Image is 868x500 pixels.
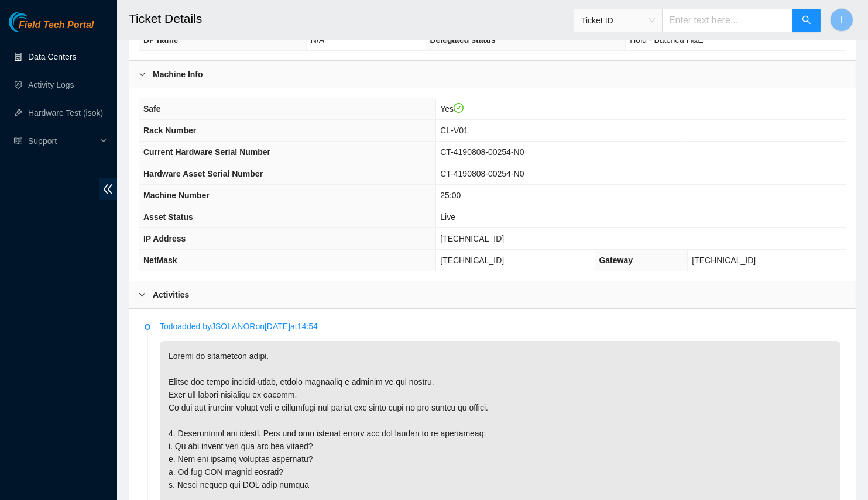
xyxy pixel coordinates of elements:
[440,191,461,200] span: 25:00
[28,52,76,61] a: Data Centers
[14,137,22,145] span: read
[440,147,524,157] span: CT-4190808-00254-N0
[19,20,94,31] span: Field Tech Portal
[599,256,633,265] span: Gateway
[692,256,756,265] span: [TECHNICAL_ID]
[143,126,196,135] span: Rack Number
[143,191,210,200] span: Machine Number
[139,71,146,78] span: right
[9,21,94,36] a: Akamai TechnologiesField Tech Portal
[143,212,193,222] span: Asset Status
[99,178,117,200] span: double-left
[129,61,856,88] div: Machine Info
[792,9,821,32] button: search
[454,103,464,113] span: check-circle
[160,320,840,333] p: Todo added by JSOLANOR on [DATE] at 14:54
[139,291,146,298] span: right
[143,234,186,243] span: IP Address
[143,169,263,178] span: Hardware Asset Serial Number
[9,12,59,32] img: Akamai Technologies
[440,256,504,265] span: [TECHNICAL_ID]
[143,147,270,157] span: Current Hardware Serial Number
[440,126,468,135] span: CL-V01
[840,13,843,27] span: I
[802,15,811,26] span: search
[28,80,74,89] a: Activity Logs
[28,108,103,118] a: Hardware Test (isok)
[28,129,97,153] span: Support
[143,104,161,113] span: Safe
[440,212,455,222] span: Live
[830,8,853,32] button: I
[581,12,655,29] span: Ticket ID
[153,68,203,81] b: Machine Info
[440,169,524,178] span: CT-4190808-00254-N0
[129,281,856,308] div: Activities
[440,234,504,243] span: [TECHNICAL_ID]
[440,104,464,113] span: Yes
[143,256,177,265] span: NetMask
[662,9,793,32] input: Enter text here...
[153,288,189,301] b: Activities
